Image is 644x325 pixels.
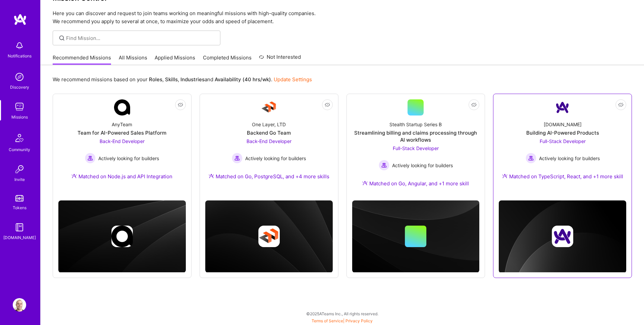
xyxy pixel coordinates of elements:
[392,162,453,169] span: Actively looking for builders
[15,195,23,201] img: tokens
[40,305,644,322] div: © 2025 ATeams Inc., All rights reserved.
[66,35,215,42] input: Find Mission...
[205,200,333,273] img: cover
[325,102,330,107] i: icon EyeClosed
[53,76,312,83] p: We recommend missions based on your , , and .
[100,138,145,144] span: Back-End Developer
[13,100,26,113] img: teamwork
[345,318,373,323] a: Privacy Policy
[155,54,195,65] a: Applied Missions
[544,121,582,128] div: [DOMAIN_NAME]
[499,99,626,188] a: Company Logo[DOMAIN_NAME]Building AI-Powered ProductsFull-Stack Developer Actively looking for bu...
[111,226,133,247] img: Company logo
[393,145,439,151] span: Full-Stack Developer
[205,99,333,188] a: Company LogoOne Layer, LTDBackend Go TeamBack-End Developer Actively looking for buildersActively...
[53,54,111,65] a: Recommended Missions
[245,155,306,162] span: Actively looking for builders
[554,99,571,115] img: Company Logo
[259,53,301,65] a: Not Interested
[618,102,624,107] i: icon EyeClosed
[526,129,599,136] div: Building AI-Powered Products
[471,102,477,107] i: icon EyeClosed
[274,76,312,83] a: Update Settings
[11,113,28,121] div: Missions
[215,76,271,83] b: Availability (40 hrs/wk)
[178,102,183,107] i: icon EyeClosed
[13,298,26,312] img: User Avatar
[58,99,186,188] a: Company LogoAnyTeamTeam for AI-Powered Sales PlatformBack-End Developer Actively looking for buil...
[13,221,26,234] img: guide book
[9,146,30,153] div: Community
[58,34,66,42] i: icon SearchGrey
[499,200,626,273] img: cover
[13,70,26,84] img: discovery
[11,298,28,312] a: User Avatar
[13,39,26,52] img: bell
[389,121,442,128] div: Stealth Startup Series B
[98,155,159,162] span: Actively looking for builders
[252,121,286,128] div: One Layer, LTD
[8,52,32,59] div: Notifications
[165,76,178,83] b: Skills
[85,153,96,164] img: Actively looking for builders
[312,318,343,323] a: Terms of Service
[526,153,536,164] img: Actively looking for builders
[362,180,469,187] div: Matched on Go, Angular, and +1 more skill
[261,99,277,115] img: Company Logo
[71,173,172,180] div: Matched on Node.js and API Integration
[247,138,291,144] span: Back-End Developer
[312,318,373,323] span: |
[71,173,77,179] img: Ateam Purple Icon
[11,130,28,146] img: Community
[502,173,507,179] img: Ateam Purple Icon
[352,200,480,273] img: cover
[247,129,291,136] div: Backend Go Team
[13,204,26,211] div: Tokens
[352,129,480,143] div: Streamlining billing and claims processing through AI workflows
[114,99,130,115] img: Company Logo
[540,138,586,144] span: Full-Stack Developer
[209,173,329,180] div: Matched on Go, PostgreSQL, and +4 more skills
[232,153,243,164] img: Actively looking for builders
[362,180,368,186] img: Ateam Purple Icon
[209,173,214,179] img: Ateam Purple Icon
[3,234,36,241] div: [DOMAIN_NAME]
[502,173,623,180] div: Matched on TypeScript, React, and +1 more skill
[77,129,166,136] div: Team for AI-Powered Sales Platform
[53,9,632,26] p: Here you can discover and request to join teams working on meaningful missions with high-quality ...
[13,162,26,176] img: Invite
[539,155,600,162] span: Actively looking for builders
[379,160,389,171] img: Actively looking for builders
[180,76,205,83] b: Industries
[13,13,27,26] img: logo
[352,99,480,195] a: Stealth Startup Series BStreamlining billing and claims processing through AI workflowsFull-Stack...
[112,121,132,128] div: AnyTeam
[119,54,147,65] a: All Missions
[258,226,280,247] img: Company logo
[203,54,252,65] a: Completed Missions
[149,76,162,83] b: Roles
[58,200,186,273] img: cover
[14,176,25,183] div: Invite
[10,84,29,91] div: Discovery
[552,226,573,247] img: Company logo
